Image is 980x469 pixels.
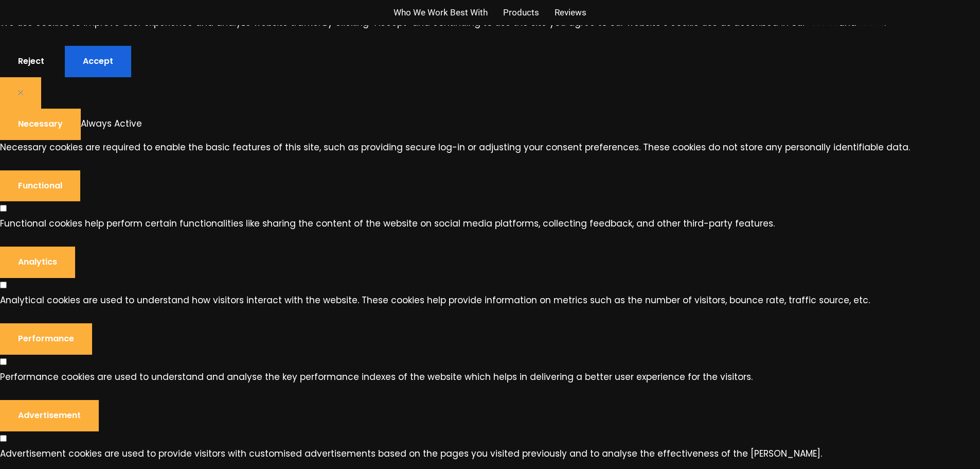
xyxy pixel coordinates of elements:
a: Products [503,5,539,20]
span: Always Active [81,117,142,130]
a: Reviews [555,5,586,20]
img: Close [18,90,23,95]
a: Who We Work Best With [394,5,488,20]
button: Accept [65,46,131,77]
